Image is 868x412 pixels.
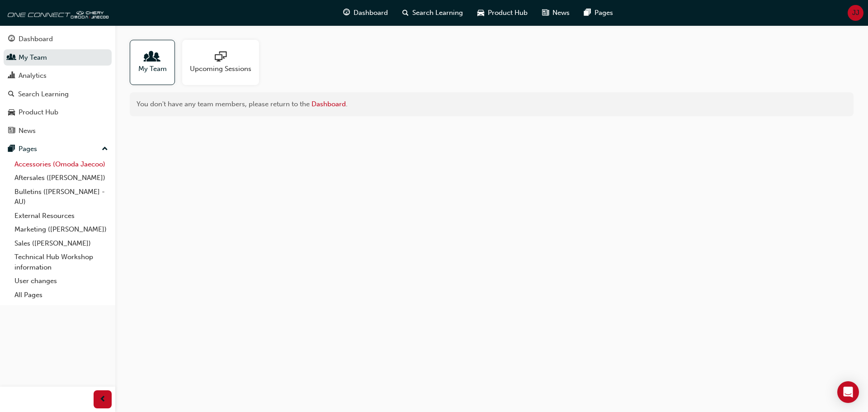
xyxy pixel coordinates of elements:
[8,90,14,99] span: search-icon
[8,109,15,117] span: car-icon
[477,7,484,19] span: car-icon
[577,4,620,22] a: pages-iconPages
[19,144,37,154] div: Pages
[336,4,395,22] a: guage-iconDashboard
[4,29,112,141] button: DashboardMy TeamAnalyticsSearch LearningProduct HubNews
[4,67,112,84] a: Analytics
[354,8,388,18] span: Dashboard
[11,209,112,223] a: External Resources
[470,4,535,22] a: car-iconProduct Hub
[4,104,112,121] a: Product Hub
[584,7,591,19] span: pages-icon
[190,64,251,74] span: Upcoming Sessions
[4,141,112,157] button: Pages
[11,237,112,251] a: Sales ([PERSON_NAME])
[130,40,182,85] a: My Team
[11,157,112,171] a: Accessories (Omoda Jaecoo)
[311,100,346,108] a: Dashboard
[8,127,15,135] span: news-icon
[130,92,854,116] div: You don't have any team members, please return to the .
[412,8,463,18] span: Search Learning
[402,7,409,19] span: search-icon
[11,223,112,237] a: Marketing ([PERSON_NAME])
[19,71,47,81] div: Analytics
[11,185,112,209] a: Bulletins ([PERSON_NAME] - AU)
[594,8,613,18] span: Pages
[535,4,577,22] a: news-iconNews
[146,51,158,64] span: people-icon
[8,35,15,43] span: guage-icon
[343,7,350,19] span: guage-icon
[11,250,112,274] a: Technical Hub Workshop information
[542,7,549,19] span: news-icon
[8,145,15,153] span: pages-icon
[4,31,112,47] a: Dashboard
[11,171,112,185] a: Aftersales ([PERSON_NAME])
[852,8,859,18] span: JJ
[4,123,112,139] a: News
[8,54,15,62] span: people-icon
[488,8,528,18] span: Product Hub
[215,51,226,64] span: sessionType_ONLINE_URL-icon
[11,274,112,288] a: User changes
[848,5,863,21] button: JJ
[19,107,58,118] div: Product Hub
[837,381,859,403] div: Open Intercom Messenger
[19,126,36,136] div: News
[182,40,266,85] a: Upcoming Sessions
[138,64,167,74] span: My Team
[11,288,112,302] a: All Pages
[5,4,108,22] img: oneconnect
[395,4,470,22] a: search-iconSearch Learning
[552,8,570,18] span: News
[4,49,112,66] a: My Team
[19,34,53,44] div: Dashboard
[8,72,15,80] span: chart-icon
[18,89,69,99] div: Search Learning
[102,143,108,155] span: up-icon
[99,394,106,405] span: prev-icon
[4,86,112,103] a: Search Learning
